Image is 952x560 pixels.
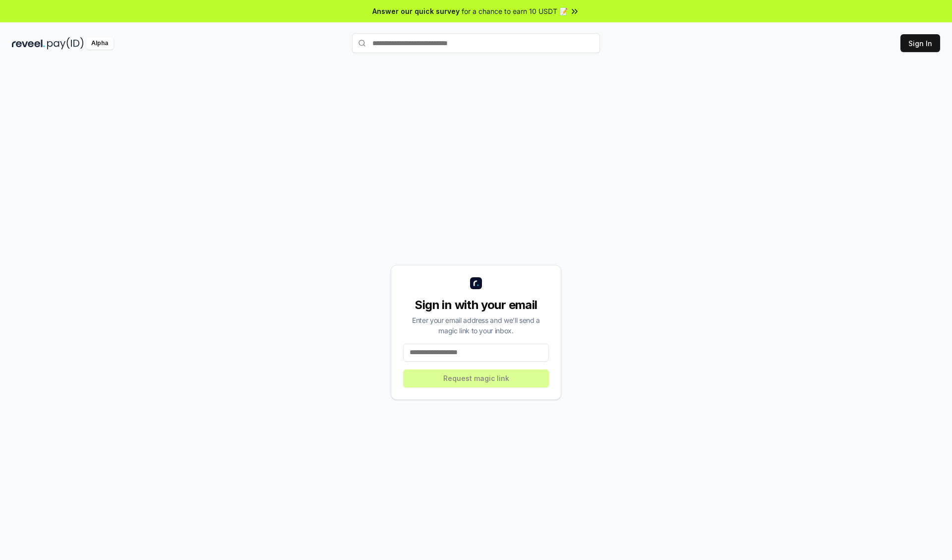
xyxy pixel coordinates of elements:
span: Answer our quick survey [372,6,460,16]
img: reveel_dark [12,37,45,50]
span: for a chance to earn 10 USDT 📝 [462,6,568,16]
div: Enter your email address and we’ll send a magic link to your inbox. [403,315,549,336]
div: Sign in with your email [403,297,549,313]
img: logo_small [470,277,482,289]
img: pay_id [47,37,84,50]
button: Sign In [900,34,940,52]
div: Alpha [86,37,114,50]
